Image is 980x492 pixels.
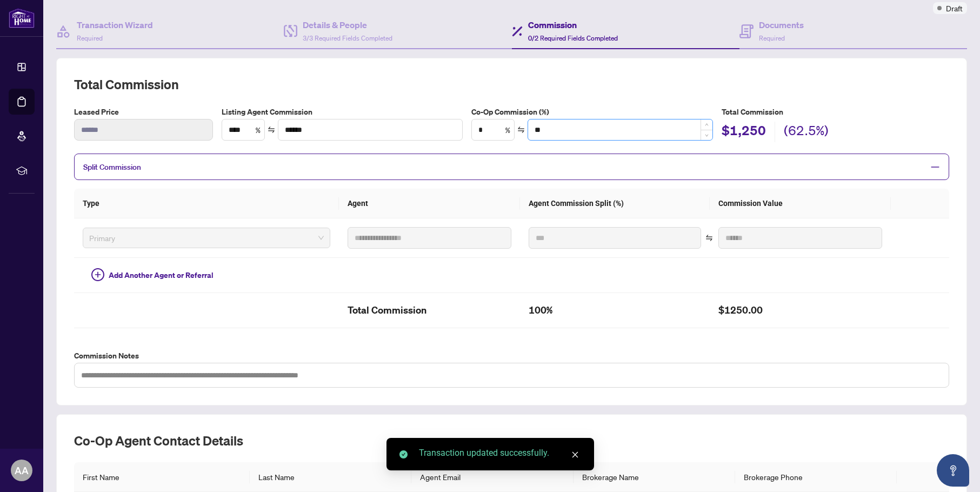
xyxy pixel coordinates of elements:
[348,302,511,319] h2: Total Commission
[528,34,618,42] span: 0/2 Required Fields Completed
[9,8,35,28] img: logo
[571,451,579,458] span: close
[74,350,949,362] label: Commission Notes
[520,189,710,218] th: Agent Commission Split (%)
[705,123,709,127] span: up
[77,18,153,31] h4: Transaction Wizard
[930,162,940,172] span: minus
[701,119,712,130] span: Increase Value
[109,269,214,281] span: Add Another Agent or Referral
[471,106,713,118] label: Co-Op Commission (%)
[528,18,618,31] h4: Commission
[339,189,520,218] th: Agent
[222,106,463,118] label: Listing Agent Commission
[529,302,702,319] h2: 100%
[250,462,411,492] th: Last Name
[303,34,392,42] span: 3/3 Required Fields Completed
[946,2,963,14] span: Draft
[303,18,392,31] h4: Details & People
[83,162,141,172] span: Split Commission
[91,268,104,281] span: plus-circle
[705,234,713,242] span: swap
[399,450,408,458] span: check-circle
[722,106,949,118] h5: Total Commission
[784,122,829,142] h2: (62.5%)
[74,154,949,180] div: Split Commission
[74,106,213,118] label: Leased Price
[89,230,324,246] span: Primary
[705,134,709,137] span: down
[735,462,897,492] th: Brokerage Phone
[517,126,525,134] span: swap
[759,18,804,31] h4: Documents
[15,463,29,478] span: AA
[77,34,103,42] span: Required
[718,302,882,319] h2: $1250.00
[268,126,275,134] span: swap
[569,449,581,461] a: Close
[74,76,949,93] h2: Total Commission
[74,462,250,492] th: First Name
[701,130,712,140] span: Decrease Value
[710,189,891,218] th: Commission Value
[83,267,222,284] button: Add Another Agent or Referral
[574,462,735,492] th: Brokerage Name
[74,189,339,218] th: Type
[419,447,581,460] div: Transaction updated successfully.
[74,432,949,449] h2: Co-op Agent Contact Details
[759,34,785,42] span: Required
[937,454,969,487] button: Open asap
[722,122,766,142] h2: $1,250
